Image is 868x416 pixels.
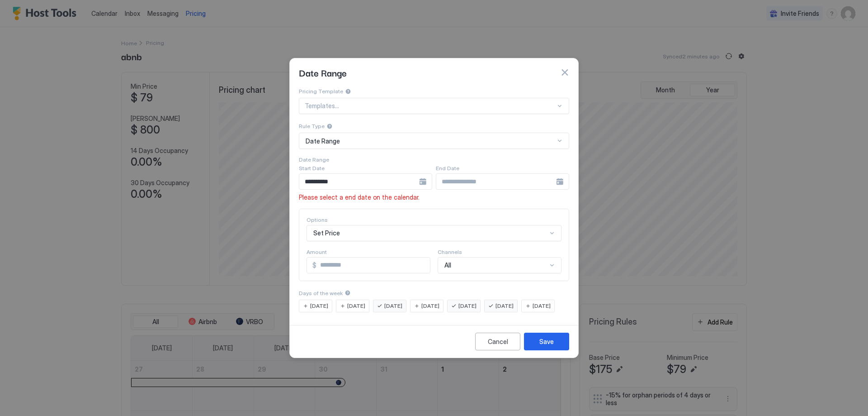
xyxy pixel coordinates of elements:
[524,333,569,350] button: Save
[475,333,520,350] button: Cancel
[299,174,419,189] input: Input Field
[436,174,556,189] input: Input Field
[306,137,340,145] span: Date Range
[316,258,430,273] input: Input Field
[307,249,327,255] span: Amount
[312,261,316,269] span: $
[384,302,402,310] span: [DATE]
[444,261,451,269] span: All
[299,156,329,163] span: Date Range
[438,249,462,255] span: Channels
[347,302,365,310] span: [DATE]
[299,290,343,296] span: Days of the week
[9,385,31,407] iframe: Intercom live chat
[299,193,420,201] span: Please select a end date on the calendar.
[313,229,340,237] span: Set Price
[488,337,508,346] div: Cancel
[307,216,328,223] span: Options
[299,123,325,129] span: Rule Type
[299,66,347,79] span: Date Range
[533,302,551,310] span: [DATE]
[299,165,325,172] span: Start Date
[539,337,554,346] div: Save
[421,302,439,310] span: [DATE]
[458,302,476,310] span: [DATE]
[310,302,328,310] span: [DATE]
[299,88,343,95] span: Pricing Template
[495,302,514,310] span: [DATE]
[436,165,459,172] span: End Date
